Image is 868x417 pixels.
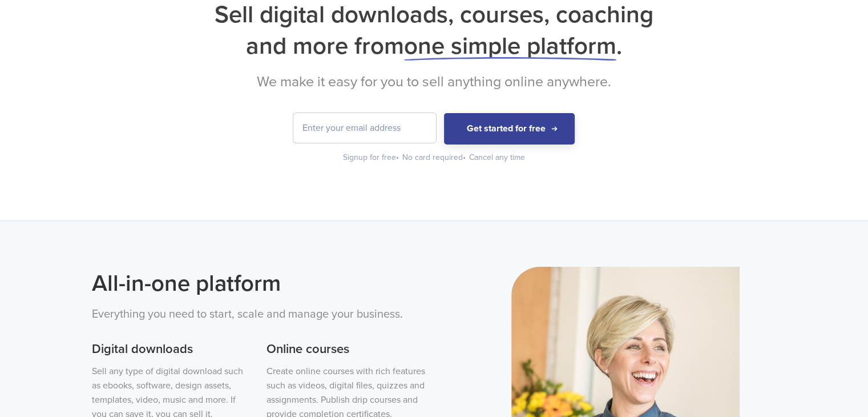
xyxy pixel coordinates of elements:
input: Enter your email address [293,113,436,143]
span: • [396,153,399,162]
h3: Online courses [267,340,425,359]
h2: We make it easy for you to sell anything online anywhere. [92,73,777,90]
div: Signup for free [343,152,400,163]
span: . [616,31,622,61]
h2: All-in-one platform [92,267,426,300]
div: No card required [402,152,467,163]
h3: Digital downloads [92,340,251,359]
p: Everything you need to start, scale and manage your business. [92,306,426,323]
span: one simple platform [404,31,616,61]
button: Get started for free [444,113,575,145]
div: Cancel any time [469,152,525,163]
span: • [463,153,466,162]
